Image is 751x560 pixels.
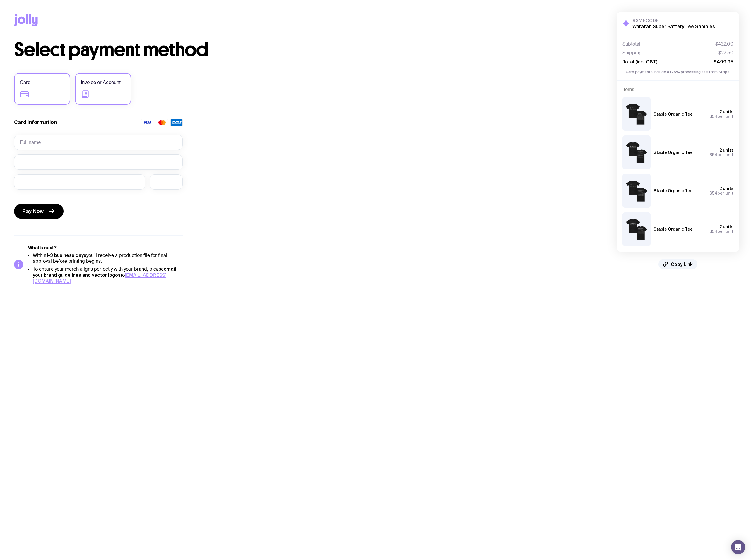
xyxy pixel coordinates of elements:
[20,79,31,86] span: Card
[20,159,177,165] iframe: Secure card number input frame
[14,119,57,126] label: Card Information
[46,252,86,258] strong: 1-3 business days
[622,50,642,56] span: Shipping
[654,112,693,116] h3: Staple Organic Tee
[709,152,733,157] span: per unit
[654,188,693,193] h3: Staple Organic Tee
[14,204,64,219] button: Pay Now
[714,59,733,65] span: $499.95
[22,208,44,215] span: Pay Now
[14,135,183,150] input: Full name
[719,148,733,152] span: 2 units
[709,229,717,234] span: $54
[709,191,717,195] span: $54
[709,191,733,195] span: per unit
[622,41,640,47] span: Subtotal
[622,59,657,65] span: Total (inc. GST)
[33,266,183,284] li: To ensure your merch aligns perfectly with your brand, please to
[33,252,183,264] li: Within you'll receive a production file for final approval before printing begins.
[33,266,176,278] strong: email your brand guidelines and vector logos
[709,229,733,234] span: per unit
[81,79,121,86] span: Invoice or Account
[719,224,733,229] span: 2 units
[654,227,693,231] h3: Staple Organic Tee
[719,186,733,191] span: 2 units
[709,114,733,119] span: per unit
[622,69,733,75] p: Card payments include a 1.75% processing fee from Stripe.
[658,259,697,269] button: Copy Link
[731,540,745,554] div: Open Intercom Messenger
[33,272,167,284] a: [EMAIL_ADDRESS][DOMAIN_NAME]
[28,245,183,251] h5: What’s next?
[14,40,591,59] h1: Select payment method
[622,87,733,92] h4: Items
[719,109,733,114] span: 2 units
[709,114,717,119] span: $54
[654,150,693,155] h3: Staple Organic Tee
[156,179,177,185] iframe: Secure CVC input frame
[632,23,715,29] h2: Waratah Super Battery Tee Samples
[718,50,733,56] span: $22.50
[709,152,717,157] span: $54
[20,179,139,185] iframe: Secure expiration date input frame
[671,261,693,267] span: Copy Link
[715,41,733,47] span: $432.00
[632,18,715,23] h3: 93MECC0F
